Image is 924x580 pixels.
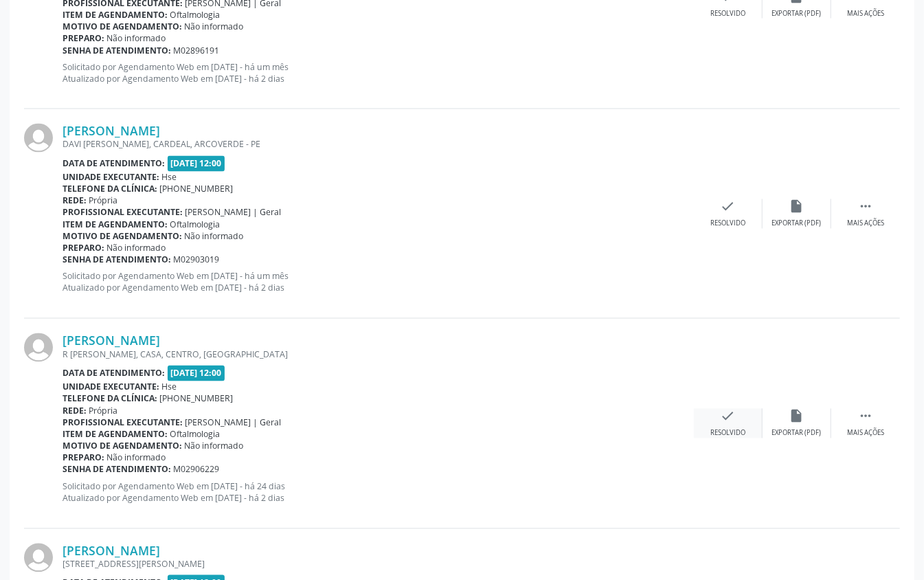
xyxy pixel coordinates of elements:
p: Solicitado por Agendamento Web em [DATE] - há 24 dias Atualizado por Agendamento Web em [DATE] - ... [63,481,694,504]
b: Motivo de agendamento: [63,231,182,243]
span: Não informado [107,452,166,464]
b: Motivo de agendamento: [63,21,182,32]
span: Própria [89,195,118,207]
a: [PERSON_NAME] [63,544,160,559]
p: Solicitado por Agendamento Web em [DATE] - há um mês Atualizado por Agendamento Web em [DATE] - h... [63,271,694,294]
b: Unidade executante: [63,172,159,183]
b: Item de agendamento: [63,429,168,440]
span: [DATE] 12:00 [168,156,225,172]
i: insert_drive_file [789,199,804,214]
b: Item de agendamento: [63,219,168,231]
i:  [858,409,873,424]
b: Motivo de agendamento: [63,440,182,452]
b: Data de atendimento: [63,158,165,170]
b: Senha de atendimento: [63,45,171,56]
a: [PERSON_NAME] [63,333,160,348]
div: [STREET_ADDRESS][PERSON_NAME] [63,559,694,570]
span: Hse [162,172,177,183]
div: Exportar (PDF) [772,429,822,438]
b: Rede: [63,405,87,417]
b: Profissional executante: [63,207,183,219]
span: Não informado [185,21,244,32]
b: Senha de atendimento: [63,254,171,266]
span: [PHONE_NUMBER] [160,393,234,405]
b: Senha de atendimento: [63,464,171,476]
img: img [24,544,53,572]
b: Preparo: [63,452,104,464]
i: check [721,409,736,424]
span: [PERSON_NAME] | Geral [185,417,282,429]
span: M02906229 [174,464,220,476]
b: Telefone da clínica: [63,393,157,405]
a: [PERSON_NAME] [63,124,160,139]
b: Item de agendamento: [63,9,168,21]
span: [DATE] 12:00 [168,366,225,381]
span: Oftalmologia [170,429,221,440]
i: insert_drive_file [789,409,804,424]
span: Oftalmologia [170,219,221,231]
b: Data de atendimento: [63,368,165,379]
b: Unidade executante: [63,381,159,393]
p: Solicitado por Agendamento Web em [DATE] - há um mês Atualizado por Agendamento Web em [DATE] - h... [63,61,694,85]
div: R [PERSON_NAME], CASA, CENTRO, [GEOGRAPHIC_DATA] [63,349,694,361]
span: Oftalmologia [170,9,221,21]
div: DAVI [PERSON_NAME], CARDEAL, ARCOVERDE - PE [63,139,694,150]
span: M02903019 [174,254,220,266]
b: Rede: [63,195,87,207]
span: M02896191 [174,45,220,56]
div: Mais ações [847,9,884,19]
b: Preparo: [63,243,104,254]
span: Própria [89,405,118,417]
span: [PHONE_NUMBER] [160,183,234,195]
span: Não informado [185,231,244,243]
div: Exportar (PDF) [772,219,822,229]
span: Hse [162,381,177,393]
span: Não informado [107,243,166,254]
b: Profissional executante: [63,417,183,429]
div: Resolvido [710,219,745,229]
span: [PERSON_NAME] | Geral [185,207,282,219]
div: Mais ações [847,219,884,229]
b: Telefone da clínica: [63,183,157,195]
span: Não informado [185,440,244,452]
i:  [858,199,873,214]
i: check [721,199,736,214]
img: img [24,333,53,362]
div: Mais ações [847,429,884,438]
div: Resolvido [710,429,745,438]
div: Exportar (PDF) [772,9,822,19]
div: Resolvido [710,9,745,19]
span: Não informado [107,32,166,44]
img: img [24,124,53,153]
b: Preparo: [63,32,104,44]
